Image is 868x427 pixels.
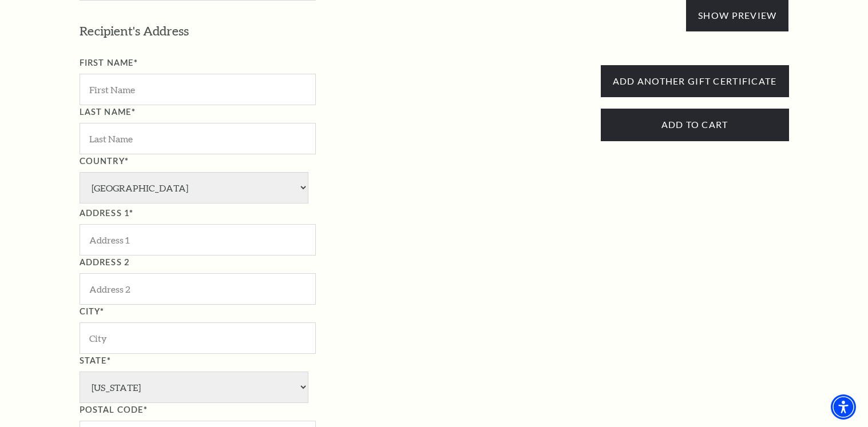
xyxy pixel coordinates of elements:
label: Last Name* [80,105,316,119]
label: State* [80,354,316,368]
label: Address 2 [80,256,316,270]
input: Button [601,109,789,141]
label: Postal Code* [80,403,316,417]
label: COUNTRY* [80,154,316,169]
input: Last Name [80,123,316,154]
label: Address 1* [80,206,316,221]
label: First Name* [80,56,316,70]
input: First Name [80,74,316,105]
input: Address 1* [80,224,316,256]
input: Button [601,65,789,97]
div: Accessibility Menu [831,394,856,420]
h3: Recipient's Address [80,22,316,40]
label: City* [80,305,316,319]
input: City* [80,322,316,354]
input: Address 2 [80,273,316,305]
